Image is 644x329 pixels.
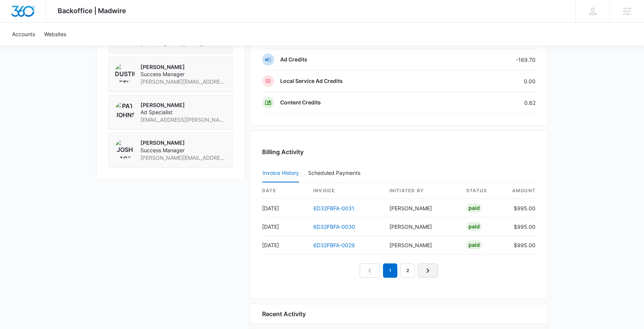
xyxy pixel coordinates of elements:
span: [EMAIL_ADDRESS][PERSON_NAME][DOMAIN_NAME] [140,116,226,124]
p: Content Credits [280,99,321,106]
p: [PERSON_NAME] [140,63,226,71]
div: Paid [466,222,482,231]
button: Invoice History [262,164,299,182]
h6: Recent Activity [262,309,306,318]
td: [DATE] [262,199,307,217]
td: $995.00 [505,199,536,217]
em: 1 [383,263,397,278]
td: [DATE] [262,236,307,254]
p: Ad Credits [280,56,307,63]
th: status [460,183,505,199]
span: Success Manager [140,70,226,78]
h3: Billing Activity [262,147,536,156]
div: Paid [466,240,482,249]
span: [PERSON_NAME][EMAIL_ADDRESS][PERSON_NAME][DOMAIN_NAME] [140,154,226,162]
nav: Pagination [360,263,438,278]
td: -169.70 [456,49,536,70]
td: 0.62 [456,92,536,113]
p: Local Service Ad Credits [280,77,343,85]
td: [PERSON_NAME] [383,199,460,217]
a: Page 2 [400,263,415,278]
img: Josh Bacon [115,139,134,159]
td: 0.00 [456,70,536,92]
a: Websites [40,23,71,46]
th: amount [505,183,536,199]
div: Scheduled Payments [308,170,363,176]
span: [PERSON_NAME][EMAIL_ADDRESS][PERSON_NAME][DOMAIN_NAME] [140,78,226,86]
a: Accounts [8,23,40,46]
p: [PERSON_NAME] [140,139,226,147]
th: Initiated By [383,183,460,199]
span: Ad Specialist [140,109,226,116]
span: Success Manager [140,147,226,154]
div: Paid [466,204,482,213]
span: Backoffice | Madwire [58,7,126,15]
img: Dustin Bethel [115,63,134,83]
a: 6D32FBFA-0030 [313,223,355,230]
a: Next Page [418,263,438,278]
th: invoice [307,183,383,199]
a: 6D32FBFA-0031 [313,205,354,211]
a: 6D32FBFA-0029 [313,242,355,248]
td: [DATE] [262,217,307,236]
th: date [262,183,307,199]
img: Pat Johnson [115,101,134,121]
td: $995.00 [505,217,536,236]
td: [PERSON_NAME] [383,236,460,254]
td: [PERSON_NAME] [383,217,460,236]
p: [PERSON_NAME] [140,101,226,109]
td: $995.00 [505,236,536,254]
